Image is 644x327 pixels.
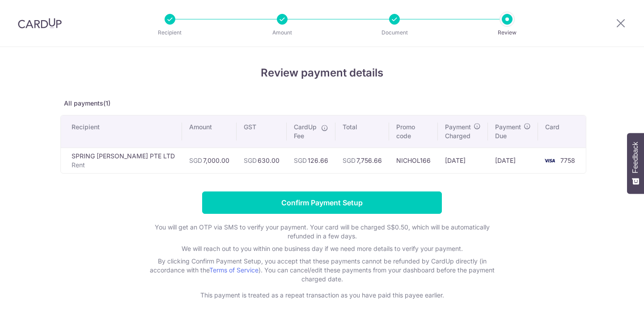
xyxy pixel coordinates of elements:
[335,148,389,173] td: 7,756.66
[445,123,471,140] span: Payment Charged
[182,148,237,173] td: 7,000.00
[541,155,559,166] img: <span class="translation_missing" title="translation missing: en.account_steps.new_confirm_form.b...
[343,157,356,164] span: SGD
[389,115,438,148] th: Promo code
[294,123,317,140] span: CardUp Fee
[143,291,501,300] p: This payment is treated as a repeat transaction as you have paid this payee earlier.
[244,157,257,164] span: SGD
[237,148,287,173] td: 630.00
[189,157,202,164] span: SGD
[335,115,389,148] th: Total
[61,115,182,148] th: Recipient
[631,142,640,173] span: Feedback
[438,148,488,173] td: [DATE]
[60,65,584,81] h4: Review payment details
[202,191,442,214] input: Confirm Payment Setup
[474,28,540,37] p: Review
[60,99,584,108] p: All payments(1)
[294,157,307,164] span: SGD
[61,148,182,173] td: SPRING [PERSON_NAME] PTE LTD
[287,148,335,173] td: 126.66
[538,115,586,148] th: Card
[587,300,635,323] iframe: Opens a widget where you can find more information
[495,123,521,140] span: Payment Due
[143,244,501,253] p: We will reach out to you within one business day if we need more details to verify your payment.
[137,28,203,37] p: Recipient
[249,28,315,37] p: Amount
[560,157,575,164] span: 7758
[627,133,644,194] button: Feedback - Show survey
[237,115,287,148] th: GST
[18,18,62,29] img: CardUp
[361,28,428,37] p: Document
[209,266,258,274] a: Terms of Service
[389,148,438,173] td: NICHOL166
[488,148,538,173] td: [DATE]
[182,115,237,148] th: Amount
[72,161,175,170] p: Rent
[143,257,501,284] p: By clicking Confirm Payment Setup, you accept that these payments cannot be refunded by CardUp di...
[143,223,501,241] p: You will get an OTP via SMS to verify your payment. Your card will be charged S$0.50, which will ...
